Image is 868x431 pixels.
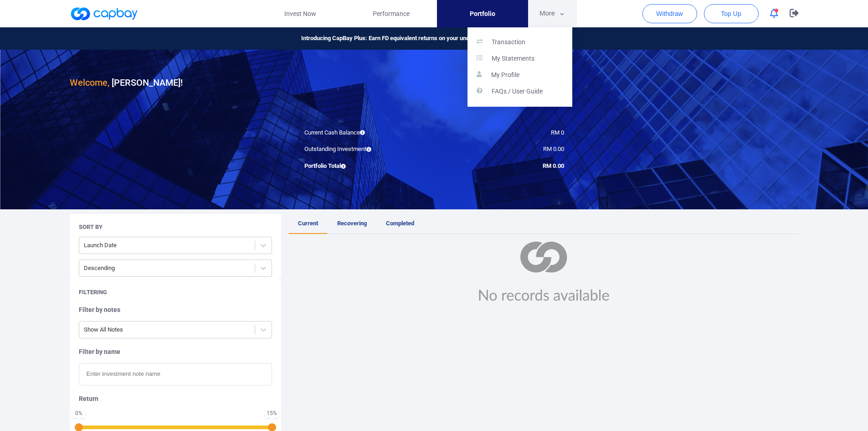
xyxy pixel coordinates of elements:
[467,51,572,67] a: My Statements
[467,67,572,83] a: My Profile
[492,55,534,63] p: My Statements
[491,71,519,79] p: My Profile
[467,34,572,51] a: Transaction
[492,88,543,96] p: FAQs / User Guide
[467,83,572,100] a: FAQs / User Guide
[492,38,525,47] p: Transaction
